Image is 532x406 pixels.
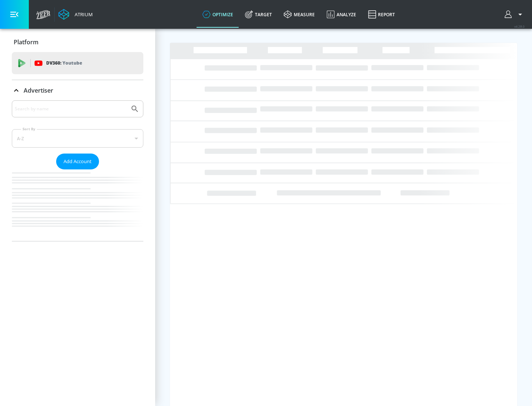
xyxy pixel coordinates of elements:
[321,1,362,28] a: Analyze
[12,169,143,241] nav: list of Advertiser
[362,1,401,28] a: Report
[72,11,93,18] div: Atrium
[12,52,143,74] div: DV360: Youtube
[56,154,99,169] button: Add Account
[239,1,278,28] a: Target
[64,157,92,166] span: Add Account
[197,1,239,28] a: optimize
[278,1,321,28] a: measure
[24,86,53,94] p: Advertiser
[12,32,143,52] div: Platform
[21,127,37,131] label: Sort By
[12,129,143,148] div: A-Z
[12,80,143,101] div: Advertiser
[514,24,525,28] span: v 4.28.0
[62,59,82,67] p: Youtube
[12,100,143,241] div: Advertiser
[58,9,93,20] a: Atrium
[15,104,127,114] input: Search by name
[14,38,38,46] p: Platform
[46,59,82,67] p: DV360:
